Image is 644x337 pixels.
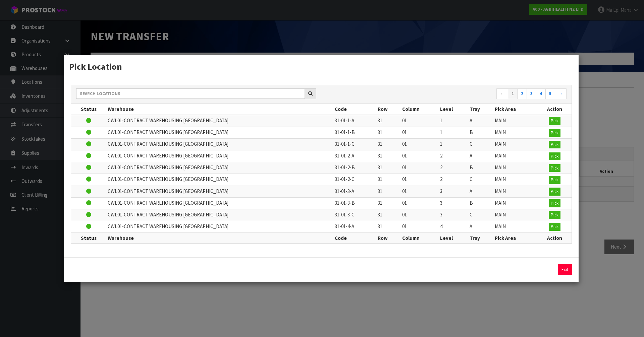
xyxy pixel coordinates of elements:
td: 3 [438,197,468,209]
td: CWL01-CONTRACT WAREHOUSING [GEOGRAPHIC_DATA] [106,221,333,232]
button: Pick [549,152,560,160]
td: MAIN [493,197,538,209]
td: MAIN [493,139,538,150]
td: 31-01-1-B [333,127,376,138]
td: CWL01-CONTRACT WAREHOUSING [GEOGRAPHIC_DATA] [106,115,333,127]
td: 01 [400,115,438,127]
button: Exit [558,264,572,275]
th: Code [333,232,376,243]
td: 31 [376,127,400,138]
td: 31 [376,139,400,150]
button: Pick [549,199,560,207]
a: 1 [508,88,518,99]
a: 2 [517,88,527,99]
td: 3 [438,209,468,221]
td: 01 [400,186,438,197]
td: 01 [400,221,438,232]
td: MAIN [493,115,538,127]
td: CWL01-CONTRACT WAREHOUSING [GEOGRAPHIC_DATA] [106,127,333,138]
th: Warehouse [106,104,333,115]
th: Tray [468,104,493,115]
input: Search locations [76,88,305,99]
td: C [468,209,493,221]
td: 31 [376,150,400,162]
button: Pick [549,164,560,172]
td: MAIN [493,127,538,138]
td: MAIN [493,174,538,186]
span: Pick [551,200,558,206]
td: 3 [438,186,468,197]
td: CWL01-CONTRACT WAREHOUSING [GEOGRAPHIC_DATA] [106,174,333,186]
td: 01 [400,139,438,150]
span: Pick [551,142,558,147]
a: 5 [545,88,555,99]
td: 31-01-4-A [333,221,376,232]
td: B [468,197,493,209]
td: 31 [376,186,400,197]
td: CWL01-CONTRACT WAREHOUSING [GEOGRAPHIC_DATA] [106,150,333,162]
td: 1 [438,139,468,150]
td: A [468,186,493,197]
button: Pick [549,211,560,219]
td: B [468,127,493,138]
td: 31-01-3-B [333,197,376,209]
td: MAIN [493,162,538,174]
h3: Pick Location [69,60,574,73]
th: Status [71,232,106,243]
td: 1 [438,115,468,127]
td: MAIN [493,186,538,197]
th: Warehouse [106,232,333,243]
td: 31-01-1-C [333,139,376,150]
th: Column [400,232,438,243]
th: Status [71,104,106,115]
td: A [468,115,493,127]
td: 31 [376,174,400,186]
td: 31 [376,197,400,209]
td: C [468,139,493,150]
span: Pick [551,130,558,136]
th: Level [438,104,468,115]
td: 01 [400,174,438,186]
td: 31 [376,115,400,127]
td: 01 [400,197,438,209]
td: CWL01-CONTRACT WAREHOUSING [GEOGRAPHIC_DATA] [106,186,333,197]
nav: Page navigation [326,88,567,100]
td: 2 [438,162,468,174]
button: Pick [549,117,560,125]
th: Row [376,104,400,115]
span: Pick [551,177,558,183]
td: 31-01-2-C [333,174,376,186]
span: Pick [551,189,558,194]
td: 31 [376,221,400,232]
button: Pick [549,141,560,149]
td: 01 [400,150,438,162]
td: 31-01-2-A [333,150,376,162]
td: 31-01-2-B [333,162,376,174]
th: Column [400,104,438,115]
span: Pick [551,212,558,218]
a: → [555,88,567,99]
span: Pick [551,165,558,171]
td: 1 [438,127,468,138]
td: B [468,162,493,174]
td: 31 [376,209,400,221]
span: Pick [551,224,558,229]
button: Pick [549,176,560,184]
th: Action [538,104,572,115]
td: CWL01-CONTRACT WAREHOUSING [GEOGRAPHIC_DATA] [106,162,333,174]
span: Pick [551,118,558,124]
td: MAIN [493,221,538,232]
button: Pick [549,188,560,196]
a: 4 [536,88,546,99]
th: Level [438,232,468,243]
th: Pick Area [493,104,538,115]
td: 31 [376,162,400,174]
td: C [468,174,493,186]
th: Code [333,104,376,115]
a: 3 [527,88,536,99]
td: 4 [438,221,468,232]
button: Pick [549,223,560,231]
td: CWL01-CONTRACT WAREHOUSING [GEOGRAPHIC_DATA] [106,197,333,209]
td: 01 [400,127,438,138]
td: 01 [400,162,438,174]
